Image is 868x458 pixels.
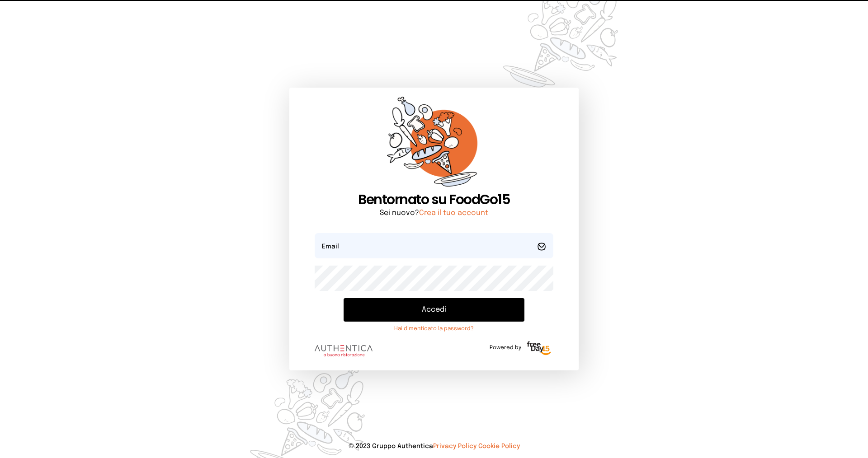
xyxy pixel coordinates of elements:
[387,97,481,192] img: sticker-orange.65babaf.png
[315,208,553,219] p: Sei nuovo?
[433,443,476,449] a: Privacy Policy
[315,345,373,357] img: logo.8f33a47.png
[14,442,854,451] p: © 2023 Gruppo Authentica
[315,192,553,208] h1: Bentornato su FoodGo15
[525,340,553,358] img: logo-freeday.3e08031.png
[419,209,488,217] a: Crea il tuo account
[344,325,524,332] a: Hai dimenticato la password?
[490,344,521,351] span: Powered by
[478,443,520,449] a: Cookie Policy
[344,298,524,322] button: Accedi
